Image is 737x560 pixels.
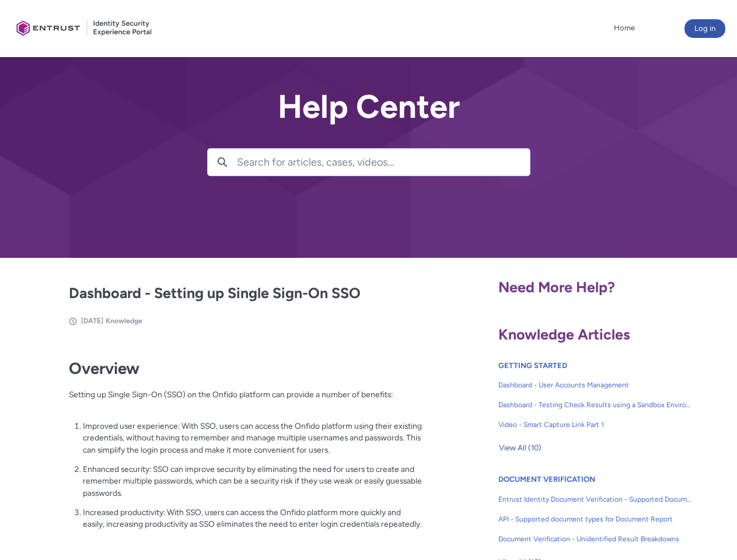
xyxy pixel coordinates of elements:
a: GETTING STARTED [498,361,567,370]
li: Knowledge [106,316,142,326]
p: Setting up Single Sign-On (SSO) on the Onfido platform can provide a number of benefits: [69,388,422,412]
a: Dashboard - Testing Check Results using a Sandbox Environment [498,395,692,415]
h2: Help Center [207,89,530,125]
span: Dashboard - User Accounts Management [498,380,692,390]
span: [DATE] [81,317,103,325]
a: Dashboard - User Accounts Management [498,375,692,395]
button: Log in [684,19,725,38]
h2: Dashboard - Setting up Single Sign-On SSO [69,282,422,304]
span: Dashboard - Testing Check Results using a Sandbox Environment [498,400,692,410]
button: View All (10) [498,439,542,457]
span: Knowledge Articles [498,325,630,343]
button: Search [208,149,237,176]
span: Video - Smart Capture Link Part 1 [498,419,692,430]
a: Video - Smart Capture Link Part 1 [498,415,692,435]
p: Improved user experience: With SSO, users can access the Onfido platform using their existing cre... [83,420,422,456]
span: Need More Help? [498,278,615,296]
a: Home [611,19,638,37]
input: Search for articles, cases, videos... [237,149,530,176]
strong: Overview [69,359,139,378]
span: View All (10) [499,439,542,457]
